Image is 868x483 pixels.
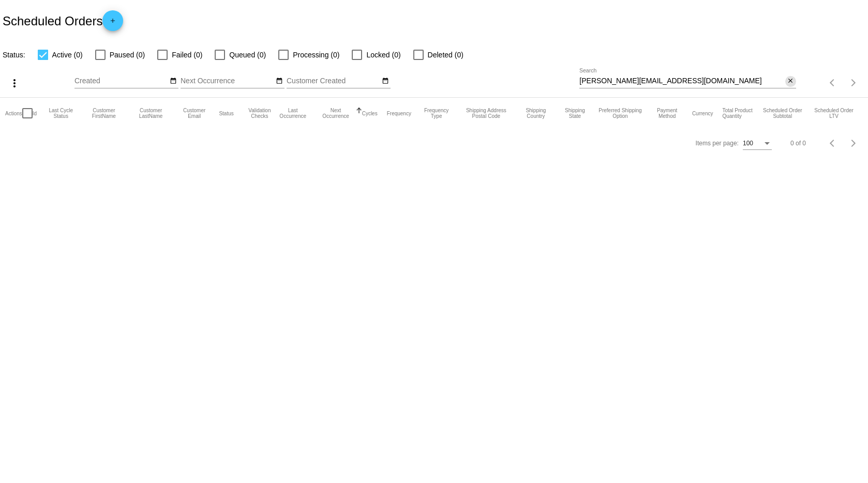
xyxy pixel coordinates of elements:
[5,98,22,129] mat-header-cell: Actions
[366,49,400,61] span: Locked (0)
[822,72,843,93] button: Previous page
[132,108,169,119] button: Change sorting for CustomerLastName
[722,98,760,129] mat-header-cell: Total Product Quantity
[651,108,683,119] button: Change sorting for PaymentMethod.Type
[760,108,805,119] button: Change sorting for Subtotal
[179,108,210,119] button: Change sorting for CustomerEmail
[3,51,25,59] span: Status:
[107,17,119,29] mat-icon: add
[362,110,378,116] button: Change sorting for Cycles
[8,77,21,89] mat-icon: more_vert
[421,108,452,119] button: Change sorting for FrequencyType
[696,140,739,147] div: Items per page:
[276,77,283,85] mat-icon: date_range
[428,49,463,61] span: Deleted (0)
[743,140,772,147] mat-select: Items per page:
[85,108,123,119] button: Change sorting for CustomerFirstName
[293,49,339,61] span: Processing (0)
[822,133,843,154] button: Previous page
[561,108,589,119] button: Change sorting for ShippingState
[276,108,309,119] button: Change sorting for LastOccurrenceUtc
[598,108,642,119] button: Change sorting for PreferredShippingOption
[579,77,785,85] input: Search
[219,110,233,116] button: Change sorting for Status
[743,140,753,147] span: 100
[787,77,794,85] mat-icon: close
[520,108,551,119] button: Change sorting for ShippingCountry
[33,110,37,116] button: Change sorting for Id
[785,76,796,87] button: Clear
[843,72,864,93] button: Next page
[3,10,123,31] h2: Scheduled Orders
[172,49,202,61] span: Failed (0)
[229,49,266,61] span: Queued (0)
[110,49,145,61] span: Paused (0)
[814,108,854,119] button: Change sorting for LifetimeValue
[74,77,168,85] input: Created
[790,140,806,147] div: 0 of 0
[52,49,83,61] span: Active (0)
[692,110,713,116] button: Change sorting for CurrencyIso
[382,77,389,85] mat-icon: date_range
[181,77,274,85] input: Next Occurrence
[243,98,276,129] mat-header-cell: Validation Checks
[843,133,864,154] button: Next page
[319,108,352,119] button: Change sorting for NextOccurrenceUtc
[287,77,380,85] input: Customer Created
[461,108,511,119] button: Change sorting for ShippingPostcode
[387,110,411,116] button: Change sorting for Frequency
[170,77,177,85] mat-icon: date_range
[46,108,76,119] button: Change sorting for LastProcessingCycleId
